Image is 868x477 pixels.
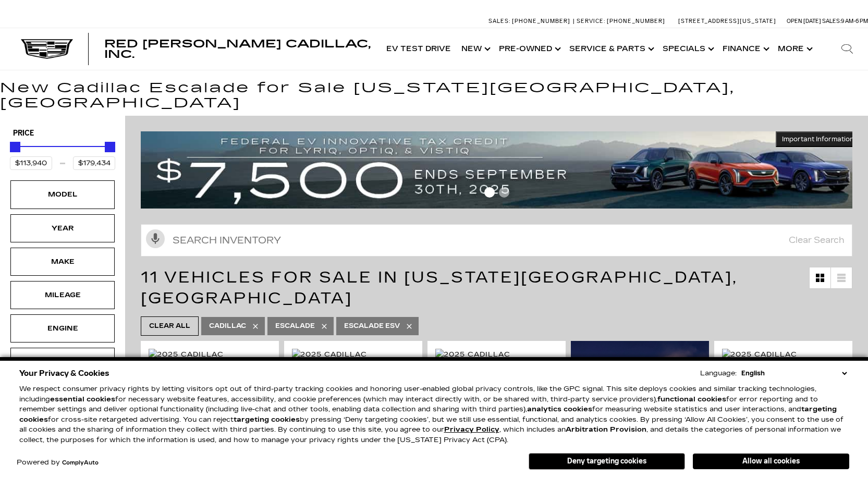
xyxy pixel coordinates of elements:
button: Allow all cookies [693,454,849,469]
span: Cadillac [209,320,246,333]
a: ComplyAuto [62,460,99,466]
select: Language Select [739,368,849,378]
div: Mileage [36,289,89,301]
div: ModelModel [10,180,115,209]
span: Escalade [275,320,315,333]
span: Go to slide 1 [484,187,495,198]
img: 2025 Cadillac Escalade ESV Premium Luxury [722,349,845,383]
strong: functional cookies [657,395,726,403]
span: Open [DATE] [787,18,821,25]
img: 2025 Cadillac Escalade Sport [435,349,558,372]
strong: targeting cookies [234,415,300,424]
a: New [456,28,494,70]
div: EngineEngine [10,314,115,343]
a: Pre-Owned [494,28,564,70]
p: We respect consumer privacy rights by letting visitors opt out of third-party tracking cookies an... [19,384,849,445]
span: Clear All [149,320,190,333]
strong: essential cookies [50,395,115,403]
input: Maximum [73,156,115,170]
span: 11 Vehicles for Sale in [US_STATE][GEOGRAPHIC_DATA], [GEOGRAPHIC_DATA] [141,268,738,308]
div: Make [36,256,89,267]
strong: Arbitration Provision [566,425,646,434]
img: Cadillac Dark Logo with Cadillac White Text [21,39,73,59]
div: MileageMileage [10,281,115,309]
div: Color [36,356,89,368]
a: Red [PERSON_NAME] Cadillac, Inc. [104,39,371,59]
span: [PHONE_NUMBER] [607,18,665,25]
a: Finance [717,28,773,70]
strong: analytics cookies [527,405,592,413]
div: Model [36,189,89,200]
a: Service: [PHONE_NUMBER] [573,18,668,24]
div: YearYear [10,214,115,242]
strong: targeting cookies [19,405,837,424]
div: Language: [700,370,737,377]
img: vrp-tax-ending-august-version [141,131,860,209]
h5: Price [13,129,112,138]
a: Specials [657,28,717,70]
input: Search Inventory [141,224,852,256]
span: Service: [577,18,605,25]
span: Go to slide 2 [499,187,509,198]
span: 9 AM-6 PM [841,18,868,25]
button: More [773,28,816,70]
a: Privacy Policy [444,425,499,434]
div: ColorColor [10,348,115,376]
a: Sales: [PHONE_NUMBER] [488,18,573,24]
div: Engine [36,323,89,334]
input: Minimum [10,156,52,170]
span: Red [PERSON_NAME] Cadillac, Inc. [104,38,371,60]
span: Your Privacy & Cookies [19,366,109,381]
span: Escalade ESV [344,320,400,333]
span: Sales: [822,18,841,25]
span: Sales: [488,18,510,25]
div: Price [10,138,115,170]
a: EV Test Drive [381,28,456,70]
img: 2025 Cadillac Escalade Sport [149,349,271,372]
a: [STREET_ADDRESS][US_STATE] [678,18,776,25]
button: Important Information [776,131,860,147]
span: Important Information [782,135,854,143]
span: [PHONE_NUMBER] [512,18,570,25]
button: Deny targeting cookies [529,453,685,470]
a: Service & Parts [564,28,657,70]
div: Minimum Price [10,142,20,152]
img: 2025 Cadillac Escalade Premium Luxury [292,349,414,383]
svg: Click to toggle on voice search [146,229,165,248]
div: Year [36,223,89,234]
div: Powered by [17,459,99,466]
div: Maximum Price [105,142,115,152]
div: MakeMake [10,248,115,276]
